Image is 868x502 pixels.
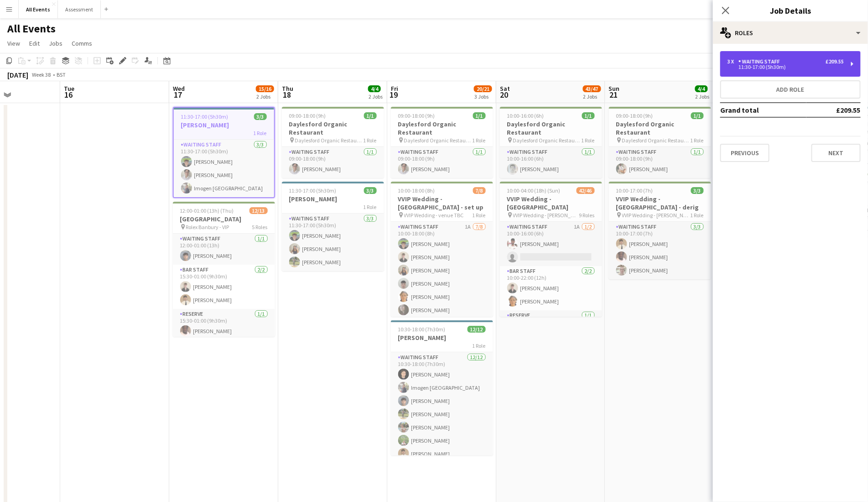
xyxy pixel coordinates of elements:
[695,85,708,92] span: 4/4
[582,112,595,119] span: 1/1
[391,334,493,342] h3: [PERSON_NAME]
[474,93,492,100] div: 3 Jobs
[58,0,101,18] button: Assessment
[691,212,704,219] span: 1 Role
[500,182,602,317] app-job-card: 10:00-04:00 (18h) (Sun)42/46VVIP Wedding - [GEOGRAPHIC_DATA] VVIP Wedding - [PERSON_NAME][GEOGRAP...
[609,182,711,279] app-job-card: 10:00-17:00 (7h)3/3VVIP Wedding - [GEOGRAPHIC_DATA] - derig VVIP Wedding - [PERSON_NAME][GEOGRAPH...
[181,113,229,120] span: 11:30-17:00 (5h30m)
[622,137,691,144] span: Daylesford Organic Restaurant
[826,58,844,65] div: £209.55
[173,84,185,93] span: Wed
[282,120,384,136] h3: Daylesford Organic Restaurant
[173,215,275,223] h3: [GEOGRAPHIC_DATA]
[500,195,602,211] h3: VVIP Wedding - [GEOGRAPHIC_DATA]
[720,144,769,162] button: Previous
[583,93,601,100] div: 2 Jobs
[282,84,293,93] span: Thu
[254,130,267,136] span: 1 Role
[720,103,806,117] td: Grand total
[609,107,711,178] div: 09:00-18:00 (9h)1/1Daylesford Organic Restaurant Daylesford Organic Restaurant1 RoleWaiting Staff...
[391,107,493,178] div: 09:00-18:00 (9h)1/1Daylesford Organic Restaurant Daylesford Organic Restaurant1 RoleWaiting Staff...
[720,80,861,99] button: Add role
[7,22,56,36] h1: All Events
[500,266,602,310] app-card-role: Bar Staff2/210:00-22:00 (12h)[PERSON_NAME][PERSON_NAME]
[398,187,435,194] span: 10:00-18:00 (8h)
[391,120,493,136] h3: Daylesford Organic Restaurant
[609,84,620,93] span: Sun
[811,144,861,162] button: Next
[57,71,66,78] div: BST
[281,89,293,100] span: 18
[622,212,691,219] span: VVIP Wedding - [PERSON_NAME][GEOGRAPHIC_DATA][PERSON_NAME]
[173,265,275,309] app-card-role: Bar Staff2/215:30-01:00 (9h30m)[PERSON_NAME][PERSON_NAME]
[500,84,510,93] span: Sat
[364,204,377,210] span: 1 Role
[289,187,337,194] span: 11:30-17:00 (5h30m)
[289,112,326,119] span: 09:00-18:00 (9h)
[4,37,24,49] a: View
[691,187,704,194] span: 3/3
[7,39,20,47] span: View
[500,107,602,178] app-job-card: 10:00-16:00 (6h)1/1Daylesford Organic Restaurant Daylesford Organic Restaurant1 RoleWaiting Staff...
[728,58,738,65] div: 3 x
[390,89,398,100] span: 19
[64,84,74,93] span: Tue
[398,326,446,333] span: 10:30-18:00 (7h30m)
[609,195,711,211] h3: VVIP Wedding - [GEOGRAPHIC_DATA] - derig
[500,222,602,266] app-card-role: Waiting Staff1A1/210:00-16:00 (6h)[PERSON_NAME]
[391,182,493,317] div: 10:00-18:00 (8h)7/8VVIP Wedding - [GEOGRAPHIC_DATA] - set up VVIP Wedding - venue TBC1 RoleWaitin...
[474,85,492,92] span: 20/21
[391,320,493,455] div: 10:30-18:00 (7h30m)12/12[PERSON_NAME]1 RoleWaiting Staff12/1210:30-18:00 (7h30m)[PERSON_NAME]Imog...
[282,147,384,178] app-card-role: Waiting Staff1/109:00-18:00 (9h)[PERSON_NAME]
[391,195,493,211] h3: VVIP Wedding - [GEOGRAPHIC_DATA] - set up
[172,89,185,100] span: 17
[282,107,384,178] div: 09:00-18:00 (9h)1/1Daylesford Organic Restaurant Daylesford Organic Restaurant1 RoleWaiting Staff...
[19,0,58,18] button: All Events
[513,212,579,219] span: VVIP Wedding - [PERSON_NAME][GEOGRAPHIC_DATA][PERSON_NAME]
[369,93,383,100] div: 2 Jobs
[295,137,364,144] span: Daylesford Organic Restaurant
[696,93,710,100] div: 2 Jobs
[577,187,595,194] span: 42/46
[500,120,602,136] h3: Daylesford Organic Restaurant
[174,140,274,197] app-card-role: Waiting Staff3/311:30-17:00 (5h30m)[PERSON_NAME][PERSON_NAME]Imogen [GEOGRAPHIC_DATA]
[473,112,486,119] span: 1/1
[30,71,53,78] span: Week 38
[364,187,377,194] span: 3/3
[173,202,275,337] app-job-card: 12:00-01:00 (13h) (Thu)12/13[GEOGRAPHIC_DATA] Rolex Banbury - VIP5 RolesWaiting Staff1/112:00-01:...
[582,137,595,144] span: 1 Role
[608,89,620,100] span: 21
[500,310,602,341] app-card-role: Reserve1/1
[713,22,868,44] div: Roles
[282,214,384,271] app-card-role: Waiting Staff3/311:30-17:00 (5h30m)[PERSON_NAME][PERSON_NAME][PERSON_NAME]
[473,212,486,219] span: 1 Role
[391,222,493,345] app-card-role: Waiting Staff1A7/810:00-18:00 (8h)[PERSON_NAME][PERSON_NAME][PERSON_NAME][PERSON_NAME][PERSON_NAM...
[713,5,868,16] h3: Job Details
[499,89,510,100] span: 20
[507,112,544,119] span: 10:00-16:00 (6h)
[473,342,486,349] span: 1 Role
[616,187,653,194] span: 10:00-17:00 (7h)
[256,85,274,92] span: 15/16
[173,234,275,265] app-card-role: Waiting Staff1/112:00-01:00 (13h)[PERSON_NAME]
[282,182,384,271] div: 11:30-17:00 (5h30m)3/3[PERSON_NAME]1 RoleWaiting Staff3/311:30-17:00 (5h30m)[PERSON_NAME][PERSON_...
[173,107,275,198] app-job-card: 11:30-17:00 (5h30m)3/3[PERSON_NAME]1 RoleWaiting Staff3/311:30-17:00 (5h30m)[PERSON_NAME][PERSON_...
[254,113,267,120] span: 3/3
[583,85,601,92] span: 43/47
[691,112,704,119] span: 1/1
[609,147,711,178] app-card-role: Waiting Staff1/109:00-18:00 (9h)[PERSON_NAME]
[391,84,398,93] span: Fri
[500,147,602,178] app-card-role: Waiting Staff1/110:00-16:00 (6h)[PERSON_NAME]
[738,58,784,65] div: Waiting Staff
[616,112,653,119] span: 09:00-18:00 (9h)
[72,39,92,47] span: Comms
[174,121,274,129] h3: [PERSON_NAME]
[728,65,844,69] div: 11:30-17:00 (5h30m)
[391,147,493,178] app-card-role: Waiting Staff1/109:00-18:00 (9h)[PERSON_NAME]
[7,70,28,79] div: [DATE]
[404,137,473,144] span: Daylesford Organic Restaurant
